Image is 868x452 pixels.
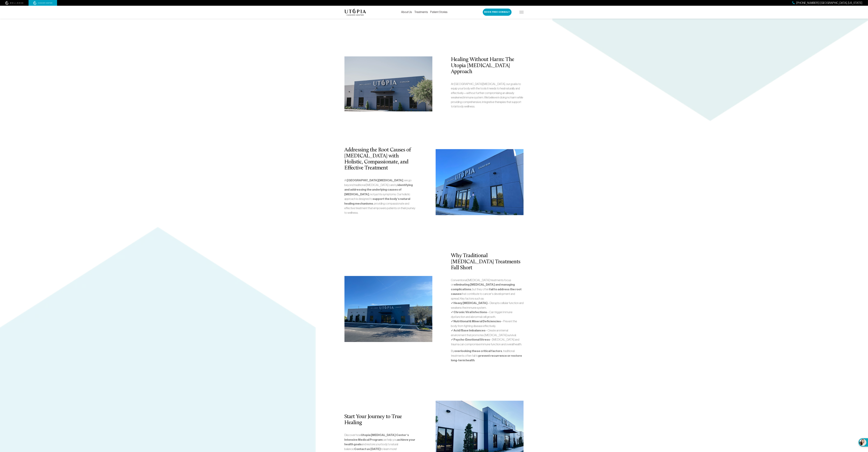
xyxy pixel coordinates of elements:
p: By , traditional treatments often fail to . [451,349,524,363]
img: Addressing the Root Causes of Cancer with Holistic, Compassionate, and Effective Treatment [436,149,524,215]
strong: support the body’s natural healing mechanisms [344,197,410,205]
img: Why Traditional Cancer Treatments Fall Short [344,276,432,342]
h2: Healing Without Harm: The Utopia [MEDICAL_DATA] Approach [451,57,524,75]
p: Conventional [MEDICAL_DATA] treatments focus on , but they often that contribute to cancer’s deve... [451,278,524,347]
strong: eliminating [MEDICAL_DATA] and managing complications [451,283,515,291]
h2: Addressing the Root Causes of [MEDICAL_DATA] with Holistic, Compassionate, and Effective Treatment [344,147,417,171]
p: At , we go beyond traditional [MEDICAL_DATA] care by , not just its symptoms. Our holistic approa... [344,178,417,215]
span: [PHONE_NUMBER] | [GEOGRAPHIC_DATA], [US_STATE] [796,1,862,5]
strong: Acid/Base Imbalances [453,329,485,332]
strong: Utopia [MEDICAL_DATA] Center’s Intensive Medical Program [344,433,409,442]
img: icon-hamburger [519,11,524,13]
strong: prevent recurrence or restore long-term health [451,354,522,362]
img: wellness [5,1,23,5]
p: Discover how can help you and restore your body’s natural balance. to learn more! [344,433,417,451]
strong: Chronic Viral Infections [453,310,487,314]
a: About Us [401,10,412,14]
a: Patient Stories [430,10,448,14]
h2: Start Your Journey to True Healing [344,414,417,426]
strong: Heavy [MEDICAL_DATA] [453,301,487,305]
h2: Why Traditional [MEDICAL_DATA] Treatments Fall Short [451,253,524,271]
strong: overlooking these critical factors [454,349,502,353]
strong: Psycho-Emotional Stress [453,338,490,341]
button: Book Free Consult [483,9,512,16]
img: Healing Without Harm: The Utopia Cancer Center Approach [344,56,432,111]
a: [PHONE_NUMBER] | [GEOGRAPHIC_DATA], [US_STATE] [792,1,862,5]
strong: [GEOGRAPHIC_DATA][MEDICAL_DATA] [347,178,403,182]
strong: identifying and addressing the underlying causes of [MEDICAL_DATA] [344,183,413,196]
a: Contact us [DATE] [354,447,381,451]
p: At [GEOGRAPHIC_DATA][MEDICAL_DATA], our goal is to equip your body with the tools it needs to hea... [451,82,524,109]
strong: Nutritional & Mineral Deficiencies [453,319,501,323]
a: Treatments [414,10,428,14]
img: cancer center [33,1,52,5]
img: logo [344,9,366,16]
